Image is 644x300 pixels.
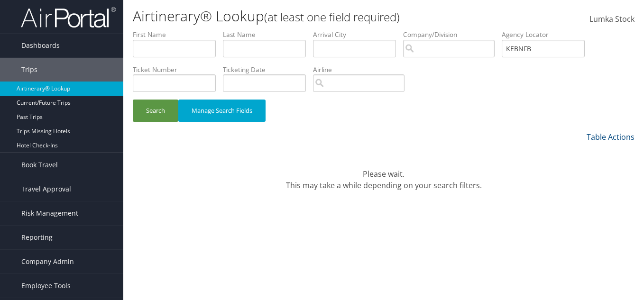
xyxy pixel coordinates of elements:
label: Company/Division [403,30,502,39]
img: airportal-logo.png [21,6,116,28]
span: Dashboards [21,34,60,57]
div: Please wait. This may take a while depending on your search filters. [133,157,635,191]
h1: Airtinerary® Lookup [133,6,467,26]
label: First Name [133,30,223,39]
span: Lumka Stock [589,14,635,24]
span: Company Admin [21,250,74,273]
span: Travel Approval [21,177,71,201]
label: Airline [313,65,412,74]
button: Search [133,100,178,122]
label: Arrival City [313,30,403,39]
span: Book Travel [21,153,58,177]
a: Lumka Stock [589,5,635,34]
span: Trips [21,58,37,82]
a: Table Actions [587,132,635,142]
label: Agency Locator [502,30,592,39]
button: Manage Search Fields [178,100,266,122]
small: (at least one field required) [264,9,400,25]
label: Last Name [223,30,313,39]
span: Employee Tools [21,274,71,298]
label: Ticketing Date [223,65,313,74]
label: Ticket Number [133,65,223,74]
span: Reporting [21,226,53,249]
span: Risk Management [21,201,78,225]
